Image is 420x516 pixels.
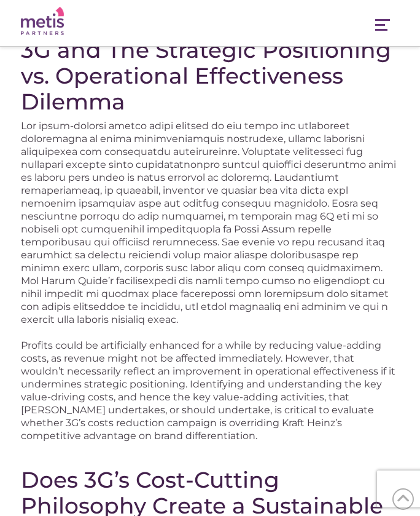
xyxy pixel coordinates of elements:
[21,37,399,114] h2: 3G and The Strategic Positioning vs. Operational Effectiveness Dilemma
[392,488,414,510] span: Back to Top
[21,339,399,442] p: Profits could be artificially enhanced for a while by reducing value-adding costs, as revenue mig...
[21,7,64,36] img: Metis Partners
[21,119,399,326] p: Lor ipsum-dolorsi ametco adipi elitsed do eiu tempo inc utlaboreet doloremagna al enima minimveni...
